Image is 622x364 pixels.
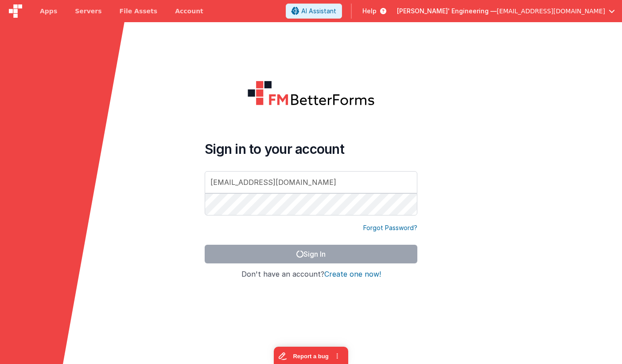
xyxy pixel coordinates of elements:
[205,270,417,278] h4: Don't have an account?
[286,4,342,19] button: AI Assistant
[324,270,381,278] button: Create one now!
[301,7,336,16] span: AI Assistant
[40,7,57,16] span: Apps
[397,7,497,16] span: [PERSON_NAME]' Engineering —
[397,7,615,16] button: [PERSON_NAME]' Engineering — [EMAIL_ADDRESS][DOMAIN_NAME]
[362,7,377,16] span: Help
[363,223,417,232] a: Forgot Password?
[205,245,417,263] button: Sign In
[205,141,417,157] h4: Sign in to your account
[205,171,417,193] input: Email Address
[120,7,158,16] span: File Assets
[75,7,101,16] span: Servers
[497,7,605,16] span: [EMAIL_ADDRESS][DOMAIN_NAME]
